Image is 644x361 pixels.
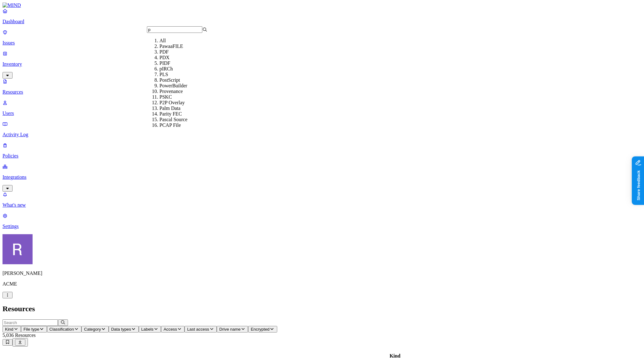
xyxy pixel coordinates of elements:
[3,89,641,95] p: Resources
[3,281,641,287] p: ACME
[3,51,641,78] a: Inventory
[3,164,641,191] a: Integrations
[3,29,641,46] a: Issues
[3,224,641,229] p: Settings
[159,100,220,106] div: P2P Overlay
[23,327,39,332] span: File type
[159,55,220,60] div: PDX
[3,202,641,208] p: What's new
[159,111,220,117] div: Parity FEC
[141,327,153,332] span: Labels
[3,3,21,8] img: MIND
[219,327,241,332] span: Drive name
[5,327,13,332] span: Kind
[111,327,131,332] span: Data types
[3,40,641,46] p: Issues
[3,142,641,159] a: Policies
[3,333,36,338] span: 5,036 Resources
[159,38,220,44] div: All
[84,327,101,332] span: Category
[3,121,641,137] a: Activity Log
[251,327,269,332] span: Encrypted
[3,234,33,264] img: Rich Thompson
[147,26,202,33] input: Search
[49,327,74,332] span: Classification
[3,153,641,159] p: Policies
[3,8,641,24] a: Dashboard
[3,100,641,116] a: Users
[3,61,641,67] p: Inventory
[159,44,220,49] div: PawaaFILE
[159,60,220,66] div: PIDF
[159,106,220,111] div: Palm Data
[159,83,220,89] div: PowerBuilder
[159,122,220,128] div: PCAP File
[159,49,220,55] div: PDF
[3,132,641,137] p: Activity Log
[3,192,641,208] a: What's new
[3,111,641,116] p: Users
[159,66,220,72] div: pIRCh
[3,19,641,24] p: Dashboard
[3,319,58,326] input: Search
[3,271,641,276] p: [PERSON_NAME]
[3,213,641,229] a: Settings
[159,89,220,94] div: Provenance
[3,305,641,313] h2: Resources
[159,94,220,100] div: PSKC
[3,174,641,180] p: Integrations
[159,117,220,122] div: Pascal Source
[3,3,641,8] a: MIND
[3,79,641,95] a: Resources
[159,77,220,83] div: PostScript
[159,72,220,77] div: PLS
